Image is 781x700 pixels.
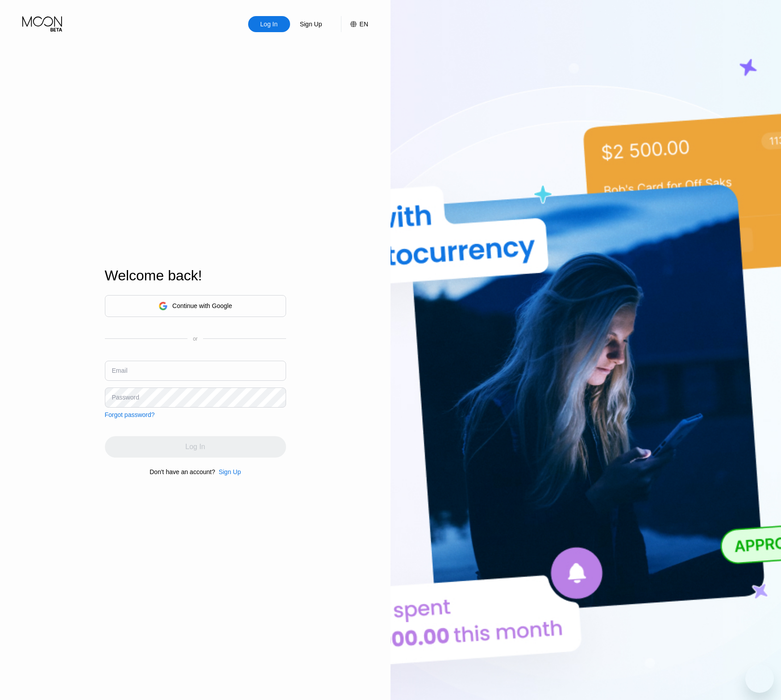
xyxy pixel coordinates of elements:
[193,336,198,342] div: or
[172,302,232,309] div: Continue with Google
[215,468,241,475] div: Sign Up
[105,411,155,418] div: Forgot password?
[360,21,368,28] div: EN
[219,468,241,475] div: Sign Up
[112,394,139,401] div: Password
[290,16,332,32] div: Sign Up
[248,16,290,32] div: Log In
[299,20,323,29] div: Sign Up
[105,295,286,317] div: Continue with Google
[150,468,215,475] div: Don't have an account?
[259,20,278,29] div: Log In
[112,367,128,374] div: Email
[745,664,774,693] iframe: Button to launch messaging window
[105,267,286,284] div: Welcome back!
[341,16,368,32] div: EN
